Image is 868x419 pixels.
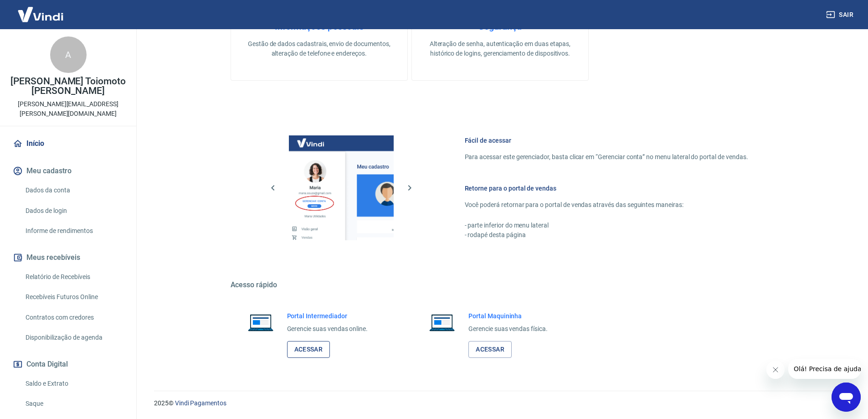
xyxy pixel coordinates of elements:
img: Vindi [11,0,70,28]
button: Sair [824,6,857,23]
a: Relatório de Recebíveis [22,268,125,286]
a: Início [11,134,125,154]
h6: Retorne para o portal de vendas [465,184,748,193]
p: Alteração de senha, autenticação em duas etapas, histórico de logins, gerenciamento de dispositivos. [426,39,574,58]
a: Vindi Pagamentos [175,399,226,407]
img: Imagem de um notebook aberto [423,311,461,333]
h6: Portal Intermediador [287,311,368,321]
div: A [50,36,87,73]
h5: Acesso rápido [231,280,770,290]
p: [PERSON_NAME][EMAIL_ADDRESS][PERSON_NAME][DOMAIN_NAME] [7,99,129,119]
a: Disponibilização de agenda [22,328,125,347]
p: Gerencie suas vendas física. [468,324,548,334]
a: Dados de login [22,202,125,220]
img: Imagem de um notebook aberto [241,311,280,333]
a: Acessar [468,341,512,358]
a: Contratos com credores [22,308,125,327]
button: Meu cadastro [11,161,125,181]
a: Saque [22,394,125,413]
a: Dados da conta [22,181,125,200]
iframe: Fechar mensagem [766,361,785,379]
button: Conta Digital [11,354,125,374]
p: Gestão de dados cadastrais, envio de documentos, alteração de telefone e endereços. [246,39,393,58]
button: Meus recebíveis [11,248,125,268]
p: Para acessar este gerenciador, basta clicar em “Gerenciar conta” no menu lateral do portal de ven... [465,152,748,162]
p: Gerencie suas vendas online. [287,324,368,334]
a: Saldo e Extrato [22,374,125,393]
a: Informe de rendimentos [22,222,125,240]
a: Acessar [287,341,330,358]
p: 2025 © [154,398,846,408]
iframe: Mensagem da empresa [788,359,861,379]
a: Recebíveis Futuros Online [22,288,125,306]
p: - rodapé desta página [465,230,748,240]
span: Olá! Precisa de ajuda? [5,6,77,14]
p: Você poderá retornar para o portal de vendas através das seguintes maneiras: [465,200,748,210]
h6: Fácil de acessar [465,136,748,145]
p: - parte inferior do menu lateral [465,221,748,230]
img: Imagem da dashboard mostrando o botão de gerenciar conta na sidebar no lado esquerdo [289,135,394,240]
h6: Portal Maquininha [468,311,548,321]
iframe: Botão para abrir a janela de mensagens [832,383,861,412]
p: [PERSON_NAME] Toiomoto [PERSON_NAME] [7,77,129,96]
